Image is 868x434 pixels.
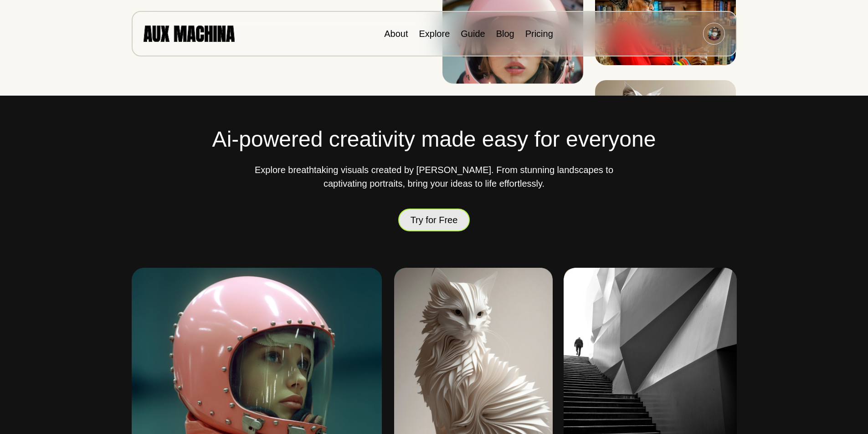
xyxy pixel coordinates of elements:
[461,29,485,39] a: Guide
[144,26,235,41] img: AUX MACHINA
[398,208,470,232] button: Try for Free
[419,29,450,39] a: Explore
[132,123,737,156] h2: Ai-powered creativity made easy for everyone
[525,29,553,39] a: Pricing
[252,163,616,190] p: Explore breathtaking visuals created by [PERSON_NAME]. From stunning landscapes to captivating po...
[496,29,514,39] a: Blog
[384,29,408,39] a: About
[595,80,736,174] img: Image
[707,27,721,41] img: Avatar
